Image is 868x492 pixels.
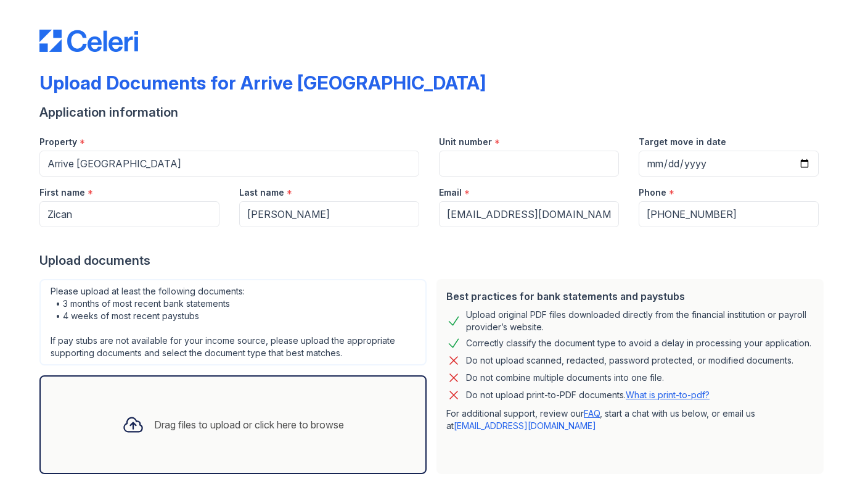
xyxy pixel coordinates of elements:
[466,353,793,368] div: Do not upload scanned, redacted, password protected, or modified documents.
[584,408,600,419] a: FAQ
[39,186,85,199] label: First name
[466,309,814,333] div: Upload original PDF files downloaded directly from the financial institution or payroll provider’...
[39,279,427,365] div: Please upload at least the following documents: • 3 months of most recent bank statements • 4 wee...
[454,420,596,431] a: [EMAIL_ADDRESS][DOMAIN_NAME]
[466,370,664,385] div: Do not combine multiple documents into one file.
[39,72,486,94] div: Upload Documents for Arrive [GEOGRAPHIC_DATA]
[446,289,814,304] div: Best practices for bank statements and paystubs
[816,443,856,480] iframe: chat widget
[154,417,344,432] div: Drag files to upload or click here to browse
[446,407,814,432] p: For additional support, review our , start a chat with us below, or email us at
[639,186,666,199] label: Phone
[239,186,284,199] label: Last name
[626,390,710,400] a: What is print-to-pdf?
[439,136,492,148] label: Unit number
[639,136,726,148] label: Target move in date
[466,336,811,351] div: Correctly classify the document type to avoid a delay in processing your application.
[439,186,462,199] label: Email
[39,252,829,269] div: Upload documents
[466,389,710,401] p: Do not upload print-to-PDF documents.
[39,104,829,121] div: Application information
[39,136,77,148] label: Property
[39,30,138,52] img: CE_Logo_Blue-a8612792a0a2168367f1c8372b55b34899dd931a85d93a1a3d3e32e68fde9ad4.png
